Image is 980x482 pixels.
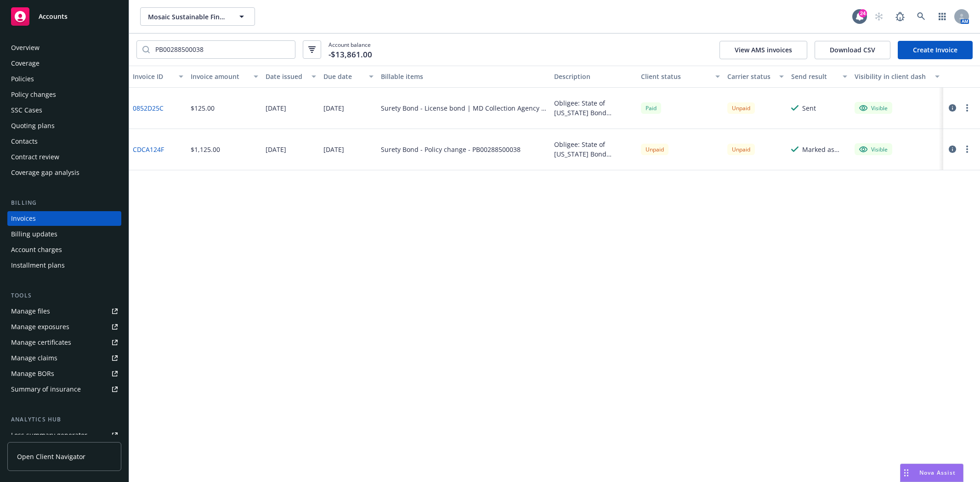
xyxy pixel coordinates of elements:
[7,165,121,180] a: Coverage gap analysis
[787,66,851,88] button: Send result
[133,103,164,113] a: 0852D25C
[133,72,173,81] div: Invoice ID
[381,103,547,113] div: Surety Bond - License bond | MD Collection Agency - PB00288500038
[191,72,248,81] div: Invoice amount
[11,382,81,397] div: Summary of insurance
[323,145,344,154] div: [DATE]
[855,72,929,81] div: Visibility in client dash
[870,7,888,26] a: Start snowing
[187,66,262,88] button: Invoice amount
[641,144,668,155] div: Unpaid
[323,72,364,81] div: Due date
[802,145,847,154] div: Marked as sent
[7,227,121,241] a: Billing updates
[7,382,121,397] a: Summary of insurance
[859,9,867,17] div: 24
[148,12,227,22] span: Mosaic Sustainable Finance Corporation
[859,145,888,153] div: Visible
[641,72,710,81] div: Client status
[323,103,344,113] div: [DATE]
[320,66,378,88] button: Due date
[191,103,215,113] div: $125.00
[381,145,521,154] div: Surety Bond - Policy change - PB00288500038
[11,87,56,102] div: Policy changes
[7,366,121,381] a: Manage BORs
[898,41,973,59] a: Create Invoice
[262,66,320,88] button: Date issued
[266,72,306,81] div: Date issued
[11,118,55,133] div: Quoting plans
[266,145,286,154] div: [DATE]
[11,304,50,319] div: Manage files
[11,428,87,443] div: Loss summary generator
[7,211,121,226] a: Invoices
[7,351,121,365] a: Manage claims
[550,66,637,88] button: Description
[11,351,57,365] div: Manage claims
[11,335,71,350] div: Manage certificates
[727,144,755,155] div: Unpaid
[724,66,787,88] button: Carrier status
[7,118,121,133] a: Quoting plans
[7,258,121,273] a: Installment plans
[554,98,634,118] div: Obligee: State of [US_STATE] Bond Amount: $5,000 Collection Agency License Principal: Solar Mosai...
[7,415,121,424] div: Analytics hub
[802,103,816,113] div: Sent
[7,335,121,350] a: Manage certificates
[851,66,943,88] button: Visibility in client dash
[641,102,661,114] span: Paid
[912,7,930,26] a: Search
[150,41,295,58] input: Filter by keyword...
[7,87,121,102] a: Policy changes
[133,145,164,154] a: CDCA124F
[7,134,121,149] a: Contacts
[7,72,121,86] a: Policies
[140,7,255,26] button: Mosaic Sustainable Finance Corporation
[377,66,550,88] button: Billable items
[727,72,773,81] div: Carrier status
[901,464,912,482] div: Drag to move
[7,198,121,207] div: Billing
[11,242,62,257] div: Account charges
[11,211,36,226] div: Invoices
[7,242,121,257] a: Account charges
[7,56,121,71] a: Coverage
[554,72,634,81] div: Description
[142,46,150,53] svg: Search
[7,319,121,334] span: Manage exposures
[900,464,963,482] button: Nova Assist
[129,66,187,88] button: Invoice ID
[11,258,65,273] div: Installment plans
[727,102,755,114] div: Unpaid
[11,134,38,149] div: Contacts
[11,366,54,381] div: Manage BORs
[329,49,372,61] span: -$13,861.00
[11,165,79,180] div: Coverage gap analysis
[7,150,121,164] a: Contract review
[7,428,121,443] a: Loss summary generator
[11,72,34,86] div: Policies
[933,7,952,26] a: Switch app
[859,104,888,112] div: Visible
[39,13,68,20] span: Accounts
[815,41,890,59] button: Download CSV
[191,145,220,154] div: $1,125.00
[919,469,956,476] span: Nova Assist
[719,41,807,59] button: View AMS invoices
[266,103,286,113] div: [DATE]
[7,103,121,118] a: SSC Cases
[381,72,547,81] div: Billable items
[7,4,121,29] a: Accounts
[637,66,724,88] button: Client status
[7,291,121,300] div: Tools
[7,304,121,319] a: Manage files
[17,452,85,461] span: Open Client Navigator
[11,150,59,164] div: Contract review
[11,103,42,118] div: SSC Cases
[554,140,634,159] div: Obligee: State of [US_STATE] Bond Amount: $50,000 Collection Agency License Principal: Solar Mosa...
[891,7,909,26] a: Report a Bug
[329,41,372,58] span: Account balance
[11,56,40,71] div: Coverage
[11,227,57,241] div: Billing updates
[11,319,69,334] div: Manage exposures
